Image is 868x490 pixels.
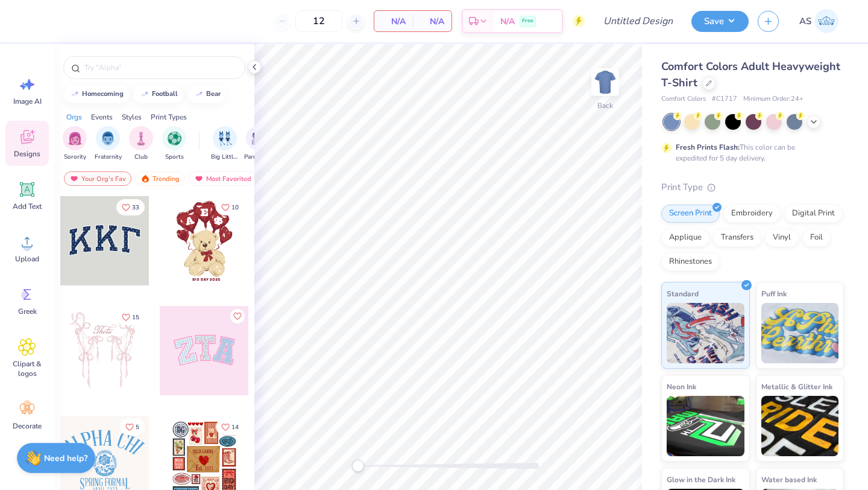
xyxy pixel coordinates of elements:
span: Free [522,17,533,25]
img: trend_line.gif [194,91,204,98]
div: Trending [135,171,185,186]
span: Club [134,153,148,162]
button: Like [116,199,145,215]
span: Decorate [13,421,42,431]
button: homecoming [63,85,129,103]
span: N/A [500,15,515,28]
input: Try "Alpha" [83,62,237,74]
span: Greek [18,307,37,316]
div: Orgs [66,112,82,122]
input: Untitled Design [594,9,682,33]
img: Aniya Sparrow [814,9,838,33]
span: Puff Ink [761,287,787,300]
button: filter button [162,126,186,162]
button: Like [120,419,145,435]
img: Sorority Image [68,132,82,145]
div: filter for Sorority [63,126,87,162]
span: Comfort Colors Adult Heavyweight T-Shirt [661,59,840,90]
div: bear [206,91,221,97]
img: Fraternity Image [101,132,115,145]
span: Glow in the Dark Ink [667,473,735,486]
button: filter button [95,126,122,162]
span: Sorority [64,153,86,162]
img: Back [593,70,617,94]
button: filter button [63,126,87,162]
img: Neon Ink [667,396,744,456]
span: Designs [14,149,40,159]
span: 5 [136,424,139,430]
img: Metallic & Glitter Ink [761,396,839,456]
button: filter button [129,126,153,162]
img: trend_line.gif [140,91,149,98]
span: Comfort Colors [661,94,706,104]
span: N/A [420,15,444,28]
div: Applique [661,229,709,247]
span: Neon Ink [667,380,696,393]
button: Like [216,199,244,215]
div: Screen Print [661,205,720,223]
div: football [152,91,178,97]
span: Water based Ink [761,473,817,486]
div: Print Type [661,180,844,194]
a: AS [794,9,844,33]
span: # C1717 [712,94,737,104]
div: Rhinestones [661,253,720,271]
span: Upload [15,254,39,264]
div: filter for Big Little Reveal [211,126,239,162]
div: Back [597,100,613,111]
span: N/A [382,15,406,28]
span: Add Text [13,202,42,211]
div: Your Org's Fav [64,171,131,186]
div: Digital Print [784,205,843,223]
div: Print Types [151,112,187,122]
div: Transfers [713,229,761,247]
div: filter for Sports [162,126,186,162]
button: filter button [211,126,239,162]
span: 33 [132,205,139,211]
span: Parent's Weekend [244,153,272,162]
button: Like [230,309,245,323]
span: Sports [165,153,184,162]
span: 14 [231,424,239,430]
input: – – [295,10,342,32]
div: filter for Fraternity [95,126,122,162]
span: Image AI [13,97,42,106]
img: Club Image [134,132,148,145]
img: Big Little Reveal Image [218,132,231,145]
span: Big Little Reveal [211,153,239,162]
div: Events [91,112,113,122]
span: 10 [231,205,239,211]
span: 15 [132,314,139,320]
strong: Need help? [44,453,87,464]
button: Save [691,11,749,32]
div: Styles [122,112,142,122]
div: Accessibility label [352,460,364,472]
span: Clipart & logos [7,359,47,378]
img: most_fav.gif [194,174,204,183]
strong: Fresh Prints Flash: [676,142,740,152]
button: Like [216,419,244,435]
div: This color can be expedited for 5 day delivery. [676,142,824,164]
span: Metallic & Glitter Ink [761,380,832,393]
button: filter button [244,126,272,162]
div: Vinyl [765,229,799,247]
img: Standard [667,303,744,363]
div: Foil [802,229,831,247]
div: Embroidery [723,205,781,223]
img: Puff Ink [761,303,839,363]
div: homecoming [82,91,124,97]
button: bear [187,85,226,103]
span: Fraternity [95,153,122,162]
img: trend_line.gif [70,91,80,98]
div: filter for Club [129,126,153,162]
button: Like [116,309,145,325]
span: AS [799,14,811,28]
img: Parent's Weekend Image [251,132,265,145]
img: Sports Image [168,132,181,145]
span: Standard [667,287,699,300]
div: filter for Parent's Weekend [244,126,272,162]
img: trending.gif [140,174,150,183]
img: most_fav.gif [69,174,79,183]
div: Most Favorited [189,171,257,186]
span: Minimum Order: 24 + [743,94,804,104]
